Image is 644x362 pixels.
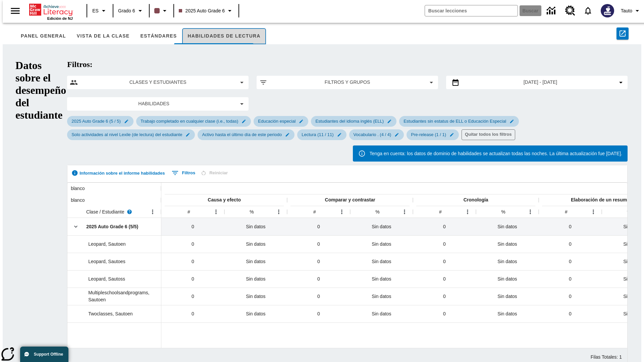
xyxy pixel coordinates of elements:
[124,207,135,217] button: Lea más sobre Clase / Estudiante
[449,78,625,86] button: Seleccione el intervalo de fechas opción del menú
[370,147,622,160] div: Tenga en cuenta: los datos de dominio de habilidades se actualizan todas las noches. La última ac...
[192,223,194,230] span: 0
[311,119,388,124] span: Estudiantes del idioma inglés (ELL)
[182,28,266,44] button: Habilidades de lectura
[47,16,73,20] span: Edición de NJ
[413,235,476,253] div: 0, Sautoen Leopard completó 0 preguntas para Cronología.
[287,235,350,253] div: 0, Sautoen Leopard completó 0 preguntas para Comparar y contrastar.
[137,119,242,124] span: Trabajo completado en cualquier clase (i.e., todas)
[71,197,85,203] span: blanco
[29,2,73,20] div: Portada
[176,5,237,17] button: Clase: 2025 Auto Grade 6, Selecciona una clase
[579,2,597,19] a: Notificaciones
[224,218,287,235] div: Sin datos%, 2025 Auto Grade 6 (5/5) no tiene datos para Causa y efecto.
[192,258,194,265] span: 0
[372,258,391,265] span: Sin datos
[287,218,350,235] div: 0, El número promedio de preguntas completadas por 2025 Auto Grade 6 (5/5) para Comparar y contra...
[135,28,182,44] button: Estándares
[464,197,488,202] span: Cronología
[539,305,602,322] div: 0, Sautoen Twoclasses completó 0 preguntas para Elaboración de un resumen.
[497,258,517,265] span: Sin datos
[476,270,539,288] div: Sin datos%, Sautoss Leopard no tiene datos para Cronología.
[67,270,161,288] div: Leopard, Sautoss
[569,241,572,248] span: 0
[407,132,450,137] span: Pre-release (1 / 1)
[148,207,158,217] button: Abrir menú
[561,2,579,20] a: Centro de recursos, Se abrirá en una pestaña nueva.
[350,218,413,235] div: Sin datos%, 2025 Auto Grade 6 (5/5) no tiene datos para Comparar y contrastar.
[463,207,473,217] button: Abrir menú
[623,241,643,248] span: Sin datos
[372,310,391,317] span: Sin datos
[246,258,265,265] span: Sin datos
[287,270,350,288] div: 0, Sautoss Leopard completó 0 preguntas para Comparar y contrastar.
[86,208,124,215] span: Clase / Estudiante
[161,218,224,235] div: 0, El número promedio de preguntas completadas por 2025 Auto Grade 6 (5/5) para Causa y efecto es 0.
[67,288,161,305] div: Multipleschoolsandprograms, Sautoen
[372,241,391,248] span: Sin datos
[569,258,572,265] span: 0
[88,290,149,302] span: Multipleschoolsandprograms, Sautoen
[443,293,446,300] span: 0
[88,311,132,316] span: Twoclasses, Sautoen
[246,276,265,283] span: Sin datos
[350,235,413,253] div: Sin datos%, Sautoen Leopard no tiene datos para Comparar y contrastar.
[623,310,643,317] span: Sin datos
[246,293,265,300] span: Sin datos
[623,223,643,230] span: Sin datos
[476,305,539,322] div: Sin datos%, Sautoen Twoclasses no tiene datos para Cronología.
[192,293,194,300] span: 0
[524,79,557,86] span: [DATE] - [DATE]
[88,241,125,247] span: Leopard, Sautoen
[298,132,337,137] span: Lectura (11 / 11)
[413,305,476,322] div: 0, Sautoen Twoclasses completó 0 preguntas para Cronología.
[617,78,625,86] svg: Collapse Date Range Filter
[439,208,442,216] div: #, Número promedio de preguntas que los estudiantes han completado para Cronología.
[170,168,197,178] button: Mostrar filtros
[161,253,224,270] div: 0, Sautoes Leopard completó 0 preguntas para Causa y efecto.
[224,253,287,270] div: Sin datos%, Sautoes Leopard no tiene datos para Causa y efecto.
[224,305,287,322] div: Sin datos%, Sautoen Twoclasses no tiene datos para Causa y efecto.
[198,132,286,137] span: Activo hasta el último día de este periodo
[543,2,561,20] a: Centro de información
[501,208,505,216] div: %, Porcentaje promedio correcto de las preguntas que los estudiantes han completado para Cronología.
[161,270,224,288] div: 0, Sautoss Leopard completó 0 preguntas para Causa y efecto.
[443,276,446,283] span: 0
[161,288,224,305] div: 0, Sautoen Multipleschoolsandprograms completó 0 preguntas para Causa y efecto.
[70,78,246,86] button: Seleccione las clases y los estudiantes opción del menú
[569,310,572,317] span: 0
[349,129,404,140] div: Editar Seleccionado filtro de Vocabulario . 4 estándares seleccionados / 4 estándares en grupo el...
[311,116,396,127] div: Editar Seleccionado filtro de Estudiantes del idioma inglés (ELL) elemento de submenú
[627,208,631,216] div: %, Porcentaje promedio correcto de las preguntas que los estudiantes han completado para Elaborac...
[497,223,517,230] span: Sin datos
[71,186,85,191] span: blanco
[350,132,395,137] span: Vocabulario . (4 / 4)
[317,293,320,300] span: 0
[69,168,167,178] button: Información sobre el informe habilidades
[224,235,287,253] div: Sin datos%, Sautoen Leopard no tiene datos para Causa y efecto.
[79,169,165,177] span: Información sobre el informe habilidades
[623,276,643,283] span: Sin datos
[497,293,517,300] span: Sin datos
[71,222,81,232] button: Clic aquí para contraer la fila de la clase
[71,28,135,44] button: Vista de la clase
[161,235,224,253] div: 0, Sautoen Leopard completó 0 preguntas para Causa y efecto.
[317,310,320,317] span: 0
[86,224,138,229] span: 2025 Auto Grade 6 (5/5)
[67,253,161,270] div: Leopard, Sautoes
[70,100,246,108] button: Seleccione habilidades menu item
[621,7,632,14] span: Tauto
[72,223,79,230] svg: Clic aquí para contraer la fila de la clase
[118,7,135,14] span: Grado 6
[375,209,379,215] span: %
[565,208,568,216] div: #, Número promedio de preguntas que los estudiantes han completado para Elaboración de un resumen.
[254,119,300,124] span: Educación especial
[350,288,413,305] div: Sin datos%, Sautoen Multipleschoolsandprograms no tiene datos para Comparar y contrastar.
[497,276,517,283] span: Sin datos
[443,241,446,248] span: 0
[92,7,99,14] span: ES
[20,347,68,362] button: Support Offline
[136,116,251,127] div: Editar Seleccionado filtro de Trabajo completado en cualquier clase (i.e., todas) elemento de sub...
[350,305,413,322] div: Sin datos%, Sautoen Twoclasses no tiene datos para Comparar y contrastar.
[476,253,539,270] div: Sin datos%, Sautoes Leopard no tiene datos para Cronología.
